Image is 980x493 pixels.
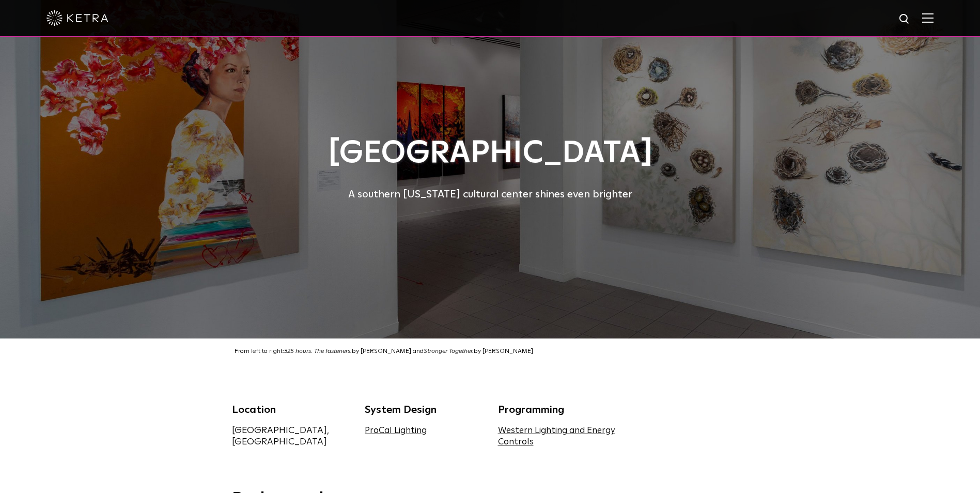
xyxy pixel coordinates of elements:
[46,10,108,26] img: ketra-logo-2019-white
[365,402,483,418] div: System Design
[498,426,615,446] a: Western Lighting and Energy Controls
[284,348,352,355] em: 325 hours. The fasteners.
[232,186,749,203] div: A southern [US_STATE] cultural center shines even brighter
[232,425,350,448] div: [GEOGRAPHIC_DATA], [GEOGRAPHIC_DATA]
[424,348,474,355] em: Stronger Together.
[498,402,616,418] div: Programming
[922,13,934,23] img: Hamburger%20Nav.svg
[232,136,749,171] h1: [GEOGRAPHIC_DATA]
[232,402,350,418] div: Location
[898,13,911,26] img: search icon
[365,426,427,435] a: ProCal Lighting
[235,346,751,358] p: From left to right: by [PERSON_NAME] and by [PERSON_NAME]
